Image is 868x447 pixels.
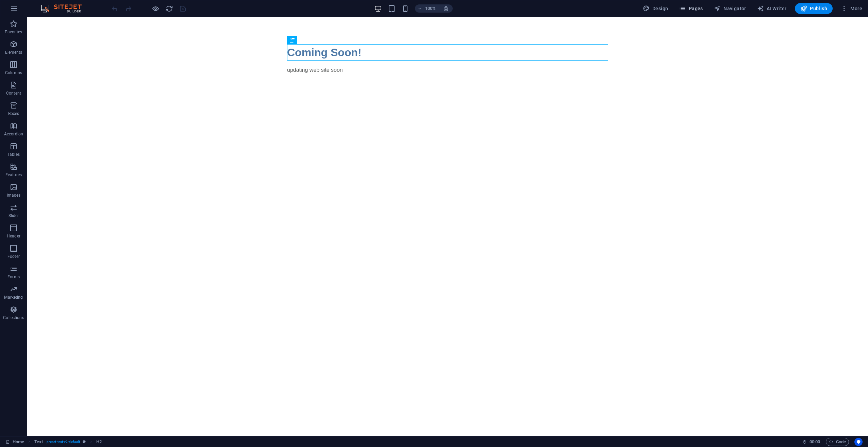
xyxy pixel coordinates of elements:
[679,5,703,12] span: Pages
[826,438,849,446] button: Code
[5,29,22,35] p: Favorites
[7,274,20,280] p: Forms
[7,152,20,157] p: Tables
[640,3,671,14] button: Design
[5,50,22,55] p: Elements
[9,213,19,218] p: Slider
[802,438,820,446] h6: Session time
[4,295,23,300] p: Marketing
[7,254,20,259] p: Footer
[854,438,863,446] button: Usercentrics
[425,4,436,13] h6: 100%
[800,5,827,12] span: Publish
[754,3,789,14] button: AI Writer
[3,315,24,320] p: Collections
[96,438,102,446] span: Click to select. Double-click to edit
[809,438,820,446] span: 00 00
[838,3,865,14] button: More
[6,90,21,96] p: Content
[814,439,815,444] span: :
[7,233,20,239] p: Header
[4,131,23,137] p: Accordion
[8,111,19,116] p: Boxes
[7,193,21,198] p: Images
[5,70,22,76] p: Columns
[46,438,80,446] span: . preset-text-v2-default
[5,172,22,178] p: Features
[5,438,24,446] a: Click to cancel selection. Double-click to open Pages
[415,4,439,13] button: 100%
[165,4,173,13] button: reload
[151,4,160,13] button: Click here to leave preview mode and continue editing
[643,5,668,12] span: Design
[83,440,86,444] i: This element is a customizable preset
[711,3,749,14] button: Navigator
[676,3,705,14] button: Pages
[34,438,43,446] span: Click to select. Double-click to edit
[34,438,102,446] nav: breadcrumb
[841,5,862,12] span: More
[640,3,671,14] div: Design (Ctrl+Alt+Y)
[714,5,746,12] span: Navigator
[795,3,833,14] button: Publish
[443,5,449,12] i: On resize automatically adjust zoom level to fit chosen device.
[829,438,846,446] span: Code
[165,5,173,13] i: Reload page
[757,5,787,12] span: AI Writer
[39,4,90,13] img: Editor Logo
